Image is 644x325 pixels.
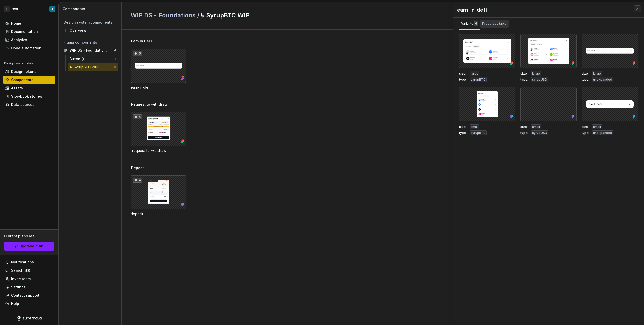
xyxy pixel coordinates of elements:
a: Assets [3,84,55,92]
button: Contact support [3,291,55,299]
div: Documentation [11,29,38,34]
span: syrupBTC [471,78,486,82]
div: Figma components [64,40,116,45]
span: unexpanded [593,78,612,82]
div: Design system components [64,20,116,25]
a: Code automation [3,44,55,52]
span: small [532,125,540,129]
div: 4-request-to-withdraw [131,112,186,153]
div: Home [11,21,21,26]
span: size: [520,72,528,76]
span: size: [459,72,467,76]
span: syrupUSD [532,78,547,82]
div: 4 [133,178,142,183]
span: WIP DS - Foundations / [131,12,199,19]
button: TtestT [1,3,57,14]
div: Settings [11,285,26,290]
a: Home [3,19,55,27]
div: Code automation [11,46,42,51]
span: size: [459,125,467,129]
div: earn-in-defi [131,85,186,90]
span: syrupBTC [471,131,486,135]
a: Analytics [3,36,55,44]
span: size: [582,125,589,129]
div: 4 [133,114,142,119]
a: Button ()1 [68,55,118,63]
span: type: [582,78,589,82]
div: Assets [11,86,23,91]
a: Components [3,76,55,84]
div: Design tokens [11,69,36,74]
div: 6earn-in-defi [131,49,186,90]
div: 4 [114,48,116,52]
svg: Supernova Logo [17,316,42,321]
div: Analytics [11,37,27,42]
div: Overview [70,28,116,33]
div: Help [11,301,19,306]
a: Settings [3,283,55,291]
a: Data sources [3,101,55,109]
div: 6 [133,51,142,56]
div: deposit [131,211,186,216]
div: -request-to-withdraw [131,148,186,153]
span: type: [459,131,467,135]
span: size: [520,125,528,129]
button: Search ⌘K [3,266,55,275]
div: 3 [114,65,116,69]
span: small [593,125,601,129]
div: Variants [461,21,478,26]
span: type: [582,131,589,135]
h2: ↳ SyrupBTC WIP [131,11,494,19]
div: 4deposit [131,175,186,216]
div: 1 [115,57,116,61]
span: Request to withdraw [131,102,168,107]
div: WIP DS - Foundations [70,48,107,53]
span: type: [459,78,467,82]
span: Earn in DeFi [131,39,152,44]
div: Invite team [11,276,31,281]
span: Deposit [131,165,145,170]
div: test [12,6,18,11]
a: ↳ SyrupBTC WIP3 [68,63,118,71]
a: Upgrade plan [4,242,54,251]
div: Button () [70,56,86,61]
span: type: [520,131,528,135]
div: Components [11,77,33,82]
div: T [51,7,53,11]
div: Search ⌘K [11,268,30,273]
a: Storybook stories [3,92,55,100]
span: large [593,72,601,76]
div: T [4,6,10,12]
div: ↳ SyrupBTC WIP [70,65,100,70]
span: large [532,72,540,76]
span: size: [582,72,589,76]
div: Components [63,6,119,11]
div: Storybook stories [11,94,42,99]
span: type: [520,78,528,82]
div: 6 [474,21,478,26]
a: Documentation [3,28,55,36]
button: Help [3,300,55,308]
div: earn-in-defi [457,6,629,13]
a: Invite team [3,275,55,283]
div: Contact support [11,293,39,298]
a: WIP DS - Foundations4 [62,46,118,55]
div: Data sources [11,102,34,107]
span: unexpanded [593,131,612,135]
span: small [471,125,478,129]
span: Upgrade plan [19,244,43,249]
button: Notifications [3,258,55,266]
div: Notifications [11,260,34,265]
span: large [471,72,478,76]
a: Design tokens [3,68,55,76]
div: Properties table [482,21,507,26]
div: Design system data [4,61,34,65]
a: Overview [62,26,118,34]
div: Current plan : Free [4,234,54,239]
span: syrupUSD [532,131,547,135]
